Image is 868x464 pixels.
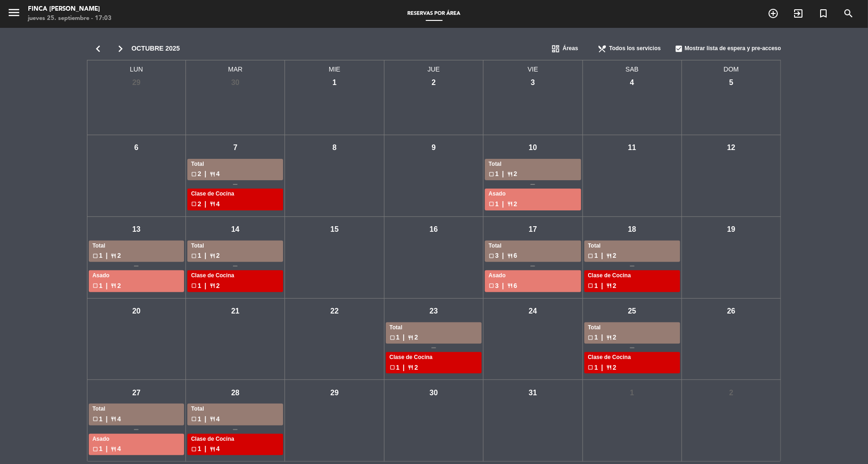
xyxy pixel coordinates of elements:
[128,140,145,156] div: 6
[106,281,108,291] span: |
[93,281,180,291] div: 1 2
[111,446,116,452] span: restaurant
[191,405,279,414] div: Total
[93,253,98,259] span: check_box_outline_blank
[408,365,414,370] span: restaurant
[390,353,478,362] div: Clase de Cocina
[106,250,108,261] span: |
[408,335,414,340] span: restaurant
[588,283,594,288] span: check_box_outline_blank
[624,222,640,238] div: 18
[606,253,612,259] span: restaurant
[489,201,494,207] span: check_box_outline_blank
[205,444,206,454] span: |
[606,335,612,340] span: restaurant
[588,281,676,291] div: 1 2
[227,222,244,238] div: 14
[326,140,343,156] div: 8
[93,414,180,425] div: 1 4
[525,303,541,320] div: 24
[191,444,279,454] div: 1 4
[128,75,145,91] div: 29
[390,332,478,343] div: 1 2
[326,303,343,320] div: 22
[93,416,98,422] span: check_box_outline_blank
[128,303,145,320] div: 20
[93,405,180,414] div: Total
[128,222,145,238] div: 13
[489,171,494,177] span: check_box_outline_blank
[205,414,206,425] span: |
[507,253,513,259] span: restaurant
[106,444,108,454] span: |
[28,14,112,23] div: jueves 25. septiembre - 17:03
[588,253,594,259] span: check_box_outline_blank
[563,44,578,53] span: Áreas
[109,42,132,55] i: chevron_right
[525,222,541,238] div: 17
[525,140,541,156] div: 10
[205,169,206,179] span: |
[624,303,640,320] div: 25
[106,414,108,425] span: |
[191,250,279,261] div: 1 2
[507,283,513,288] span: restaurant
[793,8,804,19] i: exit_to_app
[624,140,640,156] div: 11
[502,169,504,179] span: |
[111,283,116,288] span: restaurant
[675,39,781,58] div: Mostrar lista de espera y pre-acceso
[390,365,395,370] span: check_box_outline_blank
[205,250,206,261] span: |
[588,250,676,261] div: 1 2
[588,332,676,343] div: 1 2
[403,332,405,343] span: |
[609,44,661,53] span: Todos los servicios
[28,5,112,14] div: Finca [PERSON_NAME]
[93,435,180,444] div: Asado
[93,444,180,454] div: 1 4
[191,190,279,199] div: Clase de Cocina
[227,140,244,156] div: 7
[390,362,478,373] div: 1 2
[191,253,197,259] span: check_box_outline_blank
[205,281,206,291] span: |
[191,446,197,452] span: check_box_outline_blank
[210,283,215,288] span: restaurant
[723,385,740,401] div: 2
[191,435,279,444] div: Clase de Cocina
[326,385,343,401] div: 29
[87,60,186,75] span: LUN
[93,446,98,452] span: check_box_outline_blank
[601,250,603,261] span: |
[210,201,215,207] span: restaurant
[489,190,577,199] div: Asado
[384,60,484,75] span: JUE
[489,283,494,288] span: check_box_outline_blank
[93,271,180,281] div: Asado
[601,332,603,343] span: |
[489,281,577,291] div: 3 6
[489,253,494,259] span: check_box_outline_blank
[588,335,594,340] span: check_box_outline_blank
[285,60,384,75] span: MIE
[227,75,244,91] div: 30
[7,6,21,20] i: menu
[425,303,442,320] div: 23
[818,8,829,19] i: turned_in_not
[502,199,504,209] span: |
[768,8,779,19] i: add_circle_outline
[489,199,577,209] div: 1 2
[93,250,180,261] div: 1 2
[111,416,116,422] span: restaurant
[132,43,180,54] span: octubre 2025
[588,271,676,281] div: Clase de Cocina
[7,6,21,23] button: menu
[507,171,513,177] span: restaurant
[191,281,279,291] div: 1 2
[191,271,279,281] div: Clase de Cocina
[425,140,442,156] div: 9
[502,281,504,291] span: |
[601,281,603,291] span: |
[227,303,244,320] div: 21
